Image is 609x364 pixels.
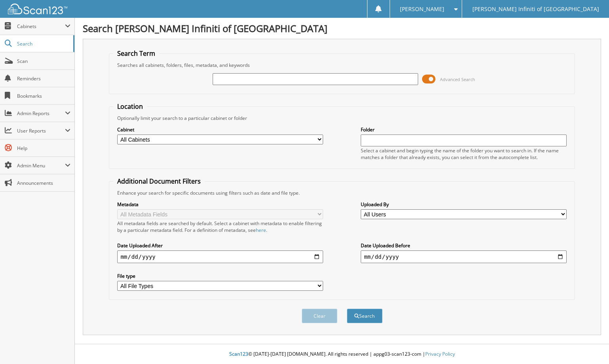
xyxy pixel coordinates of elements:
div: © [DATE]-[DATE] [DOMAIN_NAME]. All rights reserved | appg03-scan123-com | [75,345,609,364]
label: Metadata [117,201,323,208]
button: Clear [302,309,337,323]
div: Select a cabinet and begin typing the name of the folder you want to search in. If the name match... [361,147,566,161]
legend: Additional Document Filters [113,177,205,186]
span: Admin Menu [17,162,65,169]
label: Folder [361,126,566,133]
span: [PERSON_NAME] [400,7,444,11]
iframe: Chat Widget [569,326,609,364]
span: User Reports [17,127,65,134]
span: Search [17,40,69,47]
div: All metadata fields are searched by default. Select a cabinet with metadata to enable filtering b... [117,220,323,233]
div: Optionally limit your search to a particular cabinet or folder [113,115,570,121]
label: Date Uploaded After [117,242,323,249]
div: Searches all cabinets, folders, files, metadata, and keywords [113,62,570,68]
div: Enhance your search for specific documents using filters such as date and file type. [113,190,570,196]
input: end [361,250,566,263]
a: Privacy Policy [425,351,455,357]
button: Search [347,309,383,323]
a: here [256,227,266,233]
span: Advanced Search [440,76,475,82]
img: scan123-logo-white.svg [8,4,67,14]
legend: Search Term [113,49,159,58]
legend: Location [113,102,147,111]
h1: Search [PERSON_NAME] Infiniti of [GEOGRAPHIC_DATA] [83,22,601,35]
label: File type [117,273,323,279]
span: Reminders [17,75,70,82]
label: Uploaded By [361,201,566,208]
label: Cabinet [117,126,323,133]
span: Cabinets [17,23,65,30]
label: Date Uploaded Before [361,242,566,249]
input: start [117,250,323,263]
span: Scan123 [229,351,248,357]
span: Bookmarks [17,93,70,99]
span: Scan [17,58,70,64]
span: [PERSON_NAME] Infiniti of [GEOGRAPHIC_DATA] [472,7,599,11]
span: Help [17,145,70,152]
span: Announcements [17,180,70,186]
span: Admin Reports [17,110,65,117]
